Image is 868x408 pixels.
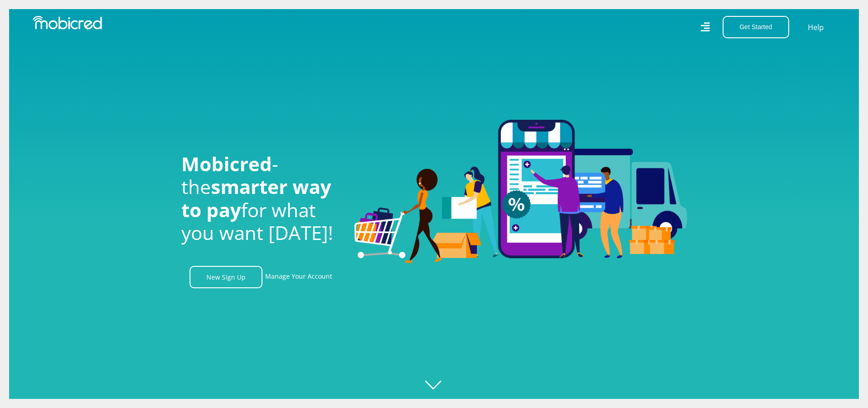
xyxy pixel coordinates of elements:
a: Manage Your Account [265,266,332,288]
span: Mobicred [181,151,272,177]
span: smarter way to pay [181,173,331,222]
button: Get Started [723,16,789,38]
a: New Sign Up [190,266,262,288]
img: Mobicred [33,16,102,30]
h1: - the for what you want [DATE]! [181,153,341,245]
img: Welcome to Mobicred [354,120,687,264]
a: Help [807,21,824,33]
